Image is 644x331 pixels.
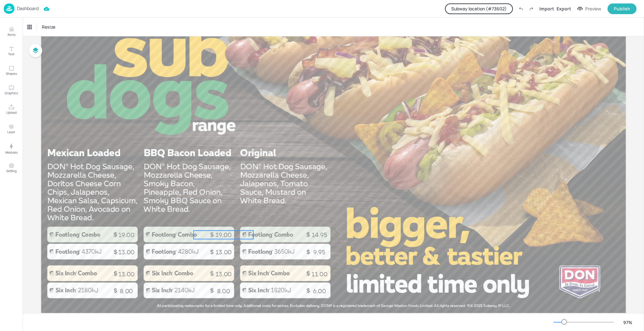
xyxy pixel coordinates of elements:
[217,287,230,295] span: 8.00
[608,3,636,14] button: Publish
[526,3,537,14] label: Redo (Ctrl + Y)
[515,3,526,14] label: Undo (Ctrl + Z)
[193,270,253,278] p: 13.00
[313,248,325,256] span: 9.95
[120,287,133,295] span: 8.00
[620,319,635,326] div: 97 %
[445,3,513,14] button: Subway location (#73602)
[289,231,349,239] p: 14.95
[193,231,253,239] p: 19.00
[118,248,134,256] span: 13.00
[41,24,57,30] span: Resize
[96,231,156,239] p: 19.00
[215,248,231,256] span: 13.00
[585,5,601,12] div: Preview
[614,5,630,12] div: Publish
[96,270,156,278] p: 13.00
[539,5,554,12] div: Import
[313,287,326,295] span: 6.00
[4,3,14,14] img: logo-86c26b7e.jpg
[17,6,39,11] p: Dashboard
[557,5,571,12] div: Export
[289,270,349,278] p: 11.00
[574,4,605,14] button: Preview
